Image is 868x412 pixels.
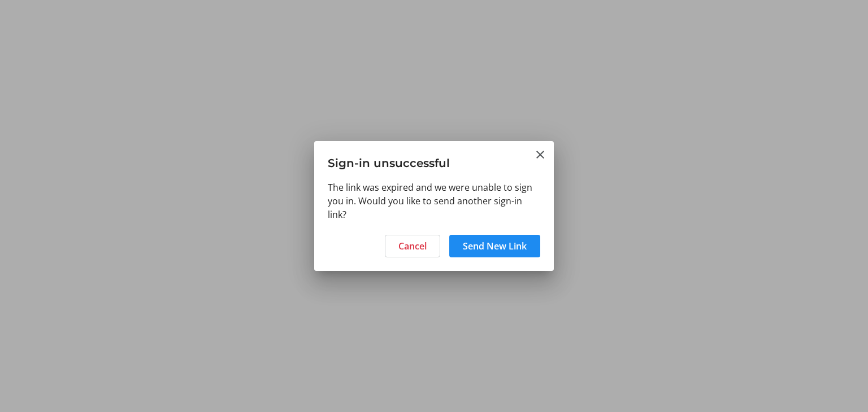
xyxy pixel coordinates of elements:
[385,235,440,257] button: Cancel
[463,239,527,253] span: Send New Link
[533,148,547,161] button: Close
[314,141,554,180] h3: Sign-in unsuccessful
[449,235,540,257] button: Send New Link
[314,181,554,228] div: The link was expired and we were unable to sign you in. Would you like to send another sign-in link?
[398,239,427,253] span: Cancel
